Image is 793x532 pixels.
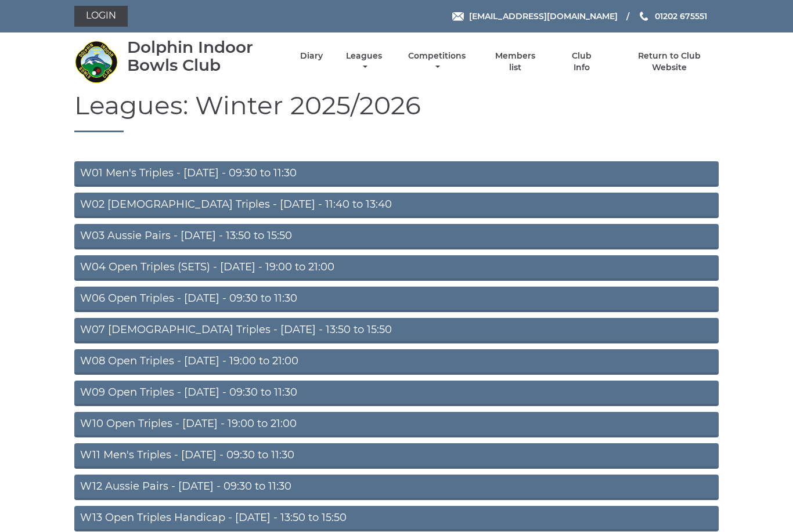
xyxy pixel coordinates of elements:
[300,50,323,61] a: Diary
[74,443,719,469] a: W11 Men's Triples - [DATE] - 09:30 to 11:30
[74,224,719,249] a: W03 Aussie Pairs - [DATE] - 13:50 to 15:50
[74,349,719,375] a: W08 Open Triples - [DATE] - 19:00 to 21:00
[621,50,719,73] a: Return to Club Website
[74,40,118,84] img: Dolphin Indoor Bowls Club
[74,287,719,312] a: W06 Open Triples - [DATE] - 09:30 to 11:30
[74,318,719,343] a: W07 [DEMOGRAPHIC_DATA] Triples - [DATE] - 13:50 to 15:50
[638,10,707,23] a: Phone us 01202 675551
[74,506,719,531] a: W13 Open Triples Handicap - [DATE] - 13:50 to 15:50
[74,161,719,187] a: W01 Men's Triples - [DATE] - 09:30 to 11:30
[469,11,618,21] span: [EMAIL_ADDRESS][DOMAIN_NAME]
[452,10,618,23] a: Email [EMAIL_ADDRESS][DOMAIN_NAME]
[74,193,719,218] a: W02 [DEMOGRAPHIC_DATA] Triples - [DATE] - 11:40 to 13:40
[127,38,280,74] div: Dolphin Indoor Bowls Club
[640,12,648,21] img: Phone us
[405,50,468,73] a: Competitions
[74,6,128,27] a: Login
[74,381,719,406] a: W09 Open Triples - [DATE] - 09:30 to 11:30
[74,475,719,500] a: W12 Aussie Pairs - [DATE] - 09:30 to 11:30
[74,412,719,437] a: W10 Open Triples - [DATE] - 19:00 to 21:00
[74,91,719,132] h1: Leagues: Winter 2025/2026
[343,50,385,73] a: Leagues
[74,255,719,281] a: W04 Open Triples (SETS) - [DATE] - 19:00 to 21:00
[563,50,600,73] a: Club Info
[452,12,464,21] img: Email
[655,11,707,21] span: 01202 675551
[489,50,542,73] a: Members list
